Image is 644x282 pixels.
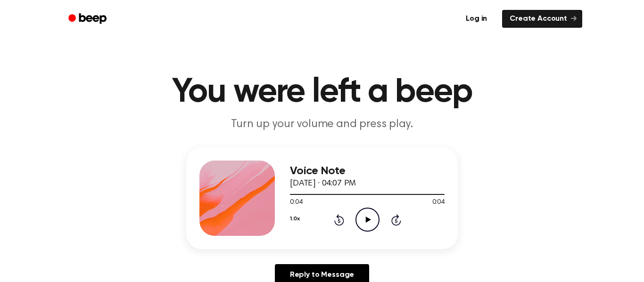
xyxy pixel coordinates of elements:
span: 0:04 [290,198,302,208]
p: Turn up your volume and press play. [141,117,503,132]
a: Log in [456,8,496,30]
button: 1.0x [290,211,299,227]
a: Beep [62,10,115,28]
span: [DATE] · 04:07 PM [290,179,356,188]
span: 0:04 [432,198,445,208]
a: Create Account [502,10,582,28]
h3: Voice Note [290,165,445,177]
h1: You were left a beep [81,75,563,109]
